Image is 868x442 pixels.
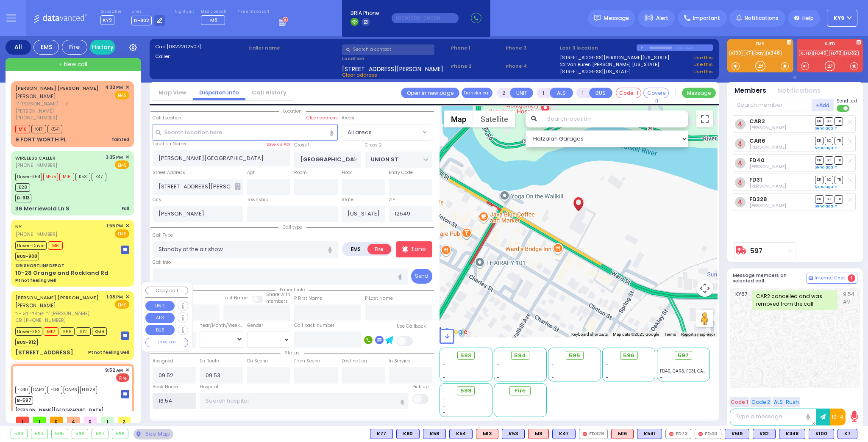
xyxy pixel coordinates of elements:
[50,417,63,423] span: 0
[153,384,178,390] label: Back Home
[59,60,87,69] span: + New call
[200,322,243,329] div: Year/Month/Week/Day
[815,275,846,281] span: Internal Chat
[15,338,38,346] span: BUS-912
[306,115,338,122] label: Clear address
[815,137,823,145] span: DR
[15,348,73,357] div: [STREET_ADDRESS]
[560,44,637,52] label: Last 3 location
[67,417,80,423] span: 4
[442,403,445,409] span: -
[752,290,837,310] div: CAR2 cancelled and was removed from the call
[33,13,90,23] img: Logo
[812,99,834,111] button: +Add
[121,390,129,398] img: message-box.svg
[825,176,833,184] span: SO
[560,68,631,75] a: [STREET_ADDRESS][US_STATE]
[92,327,107,336] span: K519
[749,157,765,163] a: FD40
[106,294,123,300] span: 1:08 PM
[278,224,306,230] span: Call type
[696,310,713,327] button: Drag Pegman onto the map to open Street View
[727,42,793,48] label: EMS
[396,429,420,439] div: BLS
[31,429,48,439] div: 594
[542,110,688,127] input: Search location
[145,313,175,323] button: ALS
[15,294,99,301] a: [PERSON_NAME] [PERSON_NAME]
[594,15,601,21] img: message.svg
[200,358,219,365] label: En Route
[444,110,473,127] button: Show street map
[76,327,91,336] span: K12
[105,84,123,91] span: 4:32 PM
[342,72,377,78] span: Clear address
[367,244,391,254] label: Fire
[175,9,194,14] label: Night unit
[15,155,56,161] a: WIRELESS CALLER
[442,374,445,381] span: -
[33,417,46,423] span: 1
[411,269,432,284] button: Send
[248,44,339,52] label: Caller name
[59,173,74,181] span: M16
[442,368,445,374] span: -
[125,154,129,161] span: ✕
[11,429,27,439] div: 593
[834,14,844,22] span: KY9
[637,429,662,439] div: BLS
[365,142,382,149] label: Cross 2
[370,429,393,439] div: BLS
[266,298,288,304] span: members
[153,358,173,365] label: Assigned
[15,114,57,121] span: [PHONE_NUMBER]
[451,44,503,52] span: Phone 1
[116,373,129,382] span: Fire
[155,43,246,50] label: Cad:
[835,117,843,125] span: TR
[112,429,128,439] div: 599
[389,169,413,176] label: Entry Code
[90,40,115,55] a: History
[551,368,554,374] span: -
[15,241,47,250] span: Driver-Driver
[247,196,268,203] label: Township
[551,374,554,381] span: -
[294,358,320,365] label: From Scene
[696,280,713,297] button: Map camera controls
[693,68,713,75] a: Use this
[115,229,129,238] span: EMS
[401,88,459,98] a: Open in new page
[442,326,470,337] img: Google
[275,287,309,293] span: Patient info
[245,88,293,97] a: Call History
[145,301,175,311] button: UNIT
[815,195,823,203] span: DR
[370,429,393,439] div: K77
[342,115,354,122] label: Areas
[294,169,307,176] label: Room
[606,368,608,374] span: -
[734,86,766,96] button: Members
[749,183,786,189] span: Elimeilech Friedman
[200,384,218,390] label: Hospital
[389,358,410,365] label: In Service
[837,104,850,113] label: Turn off text
[682,88,716,98] button: Message
[342,358,367,365] label: Destination
[193,88,245,97] a: Dispatch info
[15,327,42,336] span: Driver-K82
[451,63,503,70] span: Phone 2
[733,99,812,111] input: Search member
[145,325,175,335] button: BUS
[153,169,185,176] label: Street Address
[145,287,188,295] button: Copy call
[827,10,857,27] button: KY9
[749,138,765,144] a: CAR6
[412,384,428,390] label: Pick up
[835,156,843,164] span: TR
[106,154,123,160] span: 3:35 PM
[125,84,129,91] span: ✕
[15,100,102,114] span: ר' [PERSON_NAME]' - ר' [PERSON_NAME]
[510,88,533,98] button: UNIT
